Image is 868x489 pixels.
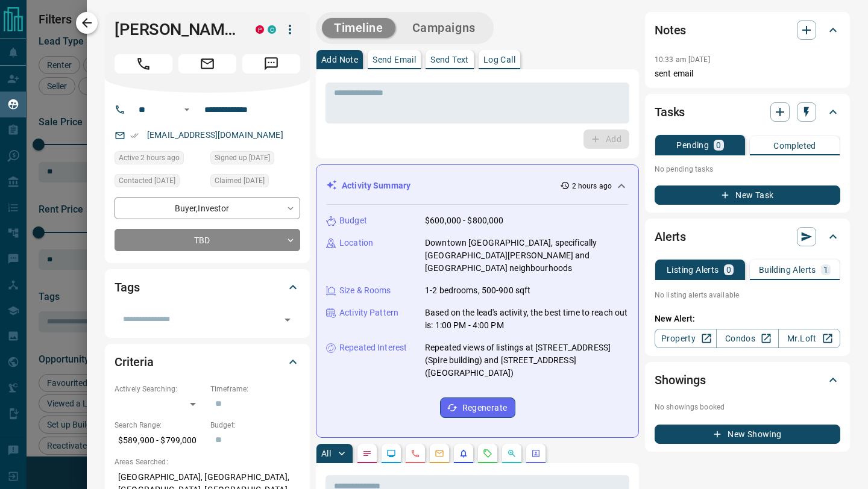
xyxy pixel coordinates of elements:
p: 1 [823,266,828,274]
svg: Lead Browsing Activity [386,449,396,458]
div: Criteria [115,347,300,376]
button: New Showing [655,425,840,444]
svg: Listing Alerts [459,449,468,458]
p: No showings booked [655,402,840,413]
div: Showings [655,366,840,394]
p: 10:33 am [DATE] [655,55,710,64]
div: Tue Oct 02 2018 [210,151,300,168]
button: Regenerate [440,397,515,418]
p: sent email [655,67,840,80]
p: All [321,449,331,458]
svg: Agent Actions [531,449,541,458]
a: Property [655,329,717,348]
span: Call [115,54,172,73]
div: Activity Summary2 hours ago [326,175,629,197]
p: Send Text [430,55,469,64]
p: Pending [676,141,709,149]
button: New Task [655,185,840,205]
svg: Notes [362,449,372,458]
div: Thu Sep 18 2025 [115,174,204,191]
div: TBD [115,229,300,251]
div: Notes [655,16,840,45]
p: $589,900 - $799,000 [115,431,204,450]
p: $600,000 - $800,000 [425,214,504,227]
svg: Calls [410,449,420,458]
button: Campaigns [400,18,488,38]
h2: Tags [115,278,139,297]
p: Repeated views of listings at [STREET_ADDRESS] (Spire building) and [STREET_ADDRESS] ([GEOGRAPHIC... [425,341,629,379]
p: Log Call [483,55,515,64]
div: Alerts [655,222,840,251]
p: 0 [726,266,731,274]
p: Add Note [321,55,358,64]
p: Listing Alerts [667,266,719,274]
p: No listing alerts available [655,290,840,301]
p: Based on the lead's activity, the best time to reach out is: 1:00 PM - 4:00 PM [425,307,629,332]
div: property.ca [256,25,264,34]
button: Timeline [322,18,395,38]
p: New Alert: [655,313,840,325]
h2: Criteria [115,352,154,372]
p: Activity Summary [342,179,410,192]
p: No pending tasks [655,160,840,178]
p: Location [339,237,373,249]
span: Active 2 hours ago [119,152,180,164]
div: Tue Oct 14 2025 [115,151,204,168]
p: Building Alerts [759,266,816,274]
p: Activity Pattern [339,307,398,319]
p: 0 [716,141,721,149]
button: Open [279,311,296,328]
a: [EMAIL_ADDRESS][DOMAIN_NAME] [147,130,283,140]
p: Repeated Interest [339,341,407,354]
div: Tasks [655,98,840,126]
a: Condos [716,329,778,348]
span: Email [178,54,236,73]
span: Signed up [DATE] [215,152,270,164]
p: Timeframe: [210,384,300,394]
p: Completed [773,142,816,150]
p: Downtown [GEOGRAPHIC_DATA], specifically [GEOGRAPHIC_DATA][PERSON_NAME] and [GEOGRAPHIC_DATA] nei... [425,237,629,275]
div: condos.ca [268,25,276,34]
svg: Requests [483,449,492,458]
div: Buyer , Investor [115,197,300,219]
a: Mr.Loft [778,329,840,348]
div: Tags [115,273,300,302]
span: Claimed [DATE] [215,175,265,187]
h2: Notes [655,20,686,40]
span: Message [242,54,300,73]
p: Send Email [373,55,416,64]
svg: Opportunities [507,449,517,458]
svg: Emails [435,449,444,458]
p: Search Range: [115,420,204,431]
p: 2 hours ago [572,181,612,192]
p: Budget [339,214,367,227]
p: Areas Searched: [115,456,300,467]
span: Contacted [DATE] [119,175,175,187]
h2: Tasks [655,102,685,122]
p: Size & Rooms [339,284,391,297]
div: Tue Oct 02 2018 [210,174,300,191]
h2: Showings [655,370,706,390]
h2: Alerts [655,227,686,246]
p: Actively Searching: [115,384,204,394]
p: Budget: [210,420,300,431]
p: 1-2 bedrooms, 500-900 sqft [425,284,530,297]
svg: Email Verified [130,131,139,140]
button: Open [180,102,194,117]
h1: [PERSON_NAME] [115,20,237,39]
